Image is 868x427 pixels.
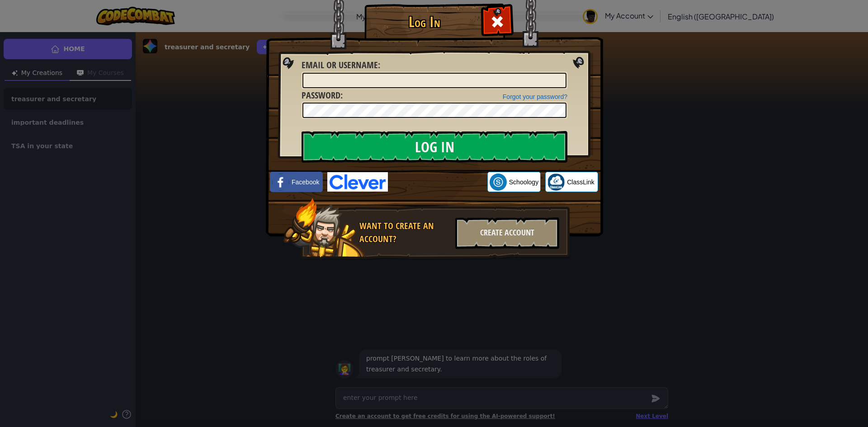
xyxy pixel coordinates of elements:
[567,178,594,187] span: ClassLink
[547,174,565,191] img: classlink-logo-small.png
[509,178,538,187] span: Schoology
[302,59,380,72] label: :
[367,14,482,30] h1: Log In
[455,217,559,249] div: Create Account
[292,178,319,187] span: Facebook
[490,174,507,191] img: schoology.png
[503,93,567,100] a: Forgot your password?
[302,89,340,101] span: Password
[327,172,388,192] img: clever-logo-blue.png
[302,131,567,163] input: Log In
[359,220,450,245] div: Want to create an account?
[388,172,487,192] iframe: Sign in with Google Button
[302,89,343,102] label: :
[302,59,378,71] span: Email or Username
[272,174,289,191] img: facebook_small.png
